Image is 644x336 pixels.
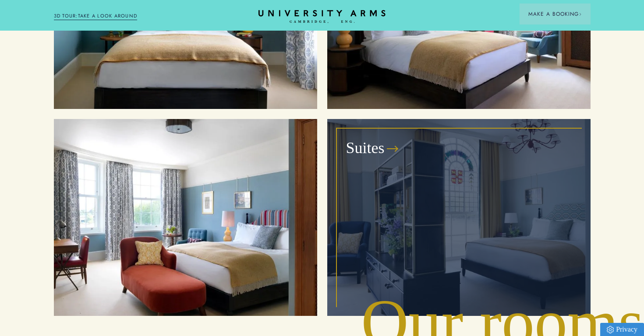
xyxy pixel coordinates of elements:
a: Privacy [600,323,644,336]
a: 3D TOUR:TAKE A LOOK AROUND [54,12,138,20]
img: Arrow icon [579,13,582,16]
a: image-7e5c38f615728aa2258552bb1afed8804de772c8-8272x6200-jpg [54,119,317,316]
a: image-4079943e4172a87360611e38504334cce5890dd9-8272x6200-jpg Suites [327,119,591,316]
a: Home [258,10,386,24]
button: Make a BookingArrow icon [520,3,591,24]
span: Make a Booking [528,10,582,18]
h3: Suites [346,138,385,159]
img: Privacy [607,326,614,333]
